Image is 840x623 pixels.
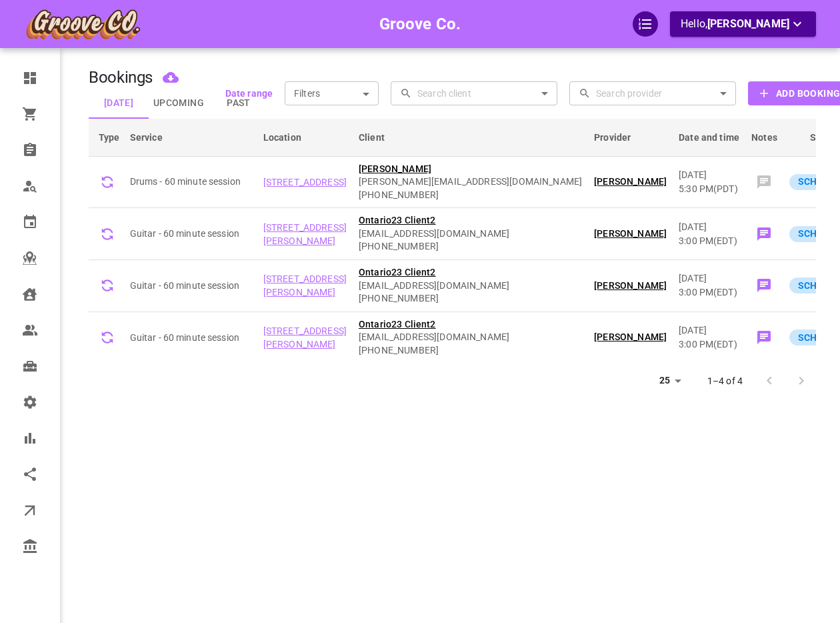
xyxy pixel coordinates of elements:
th: Location [257,119,353,156]
span: [PHONE_NUMBER] [359,292,509,305]
p: Hello, [681,16,805,33]
span: [EMAIL_ADDRESS][DOMAIN_NAME] [359,279,509,293]
div: Filters [285,81,379,105]
span: [EMAIL_ADDRESS][DOMAIN_NAME] [359,227,509,241]
th: Type [89,119,124,156]
p: [DATE] [679,324,739,338]
span: [STREET_ADDRESS][PERSON_NAME] [263,222,347,246]
svg: Order noteeee [756,330,772,346]
span: [STREET_ADDRESS][PERSON_NAME] [263,273,347,297]
p: Guitar - 60 minute session [130,279,251,293]
p: 3:00 PM ( EDT ) [679,234,739,248]
p: [DATE] [679,220,739,234]
h1: Bookings [89,68,153,87]
span: [PERSON_NAME] [594,279,667,293]
span: Ontario23 Client2 [359,266,509,279]
th: Provider [588,119,673,156]
button: Hello,[PERSON_NAME] [670,11,816,37]
input: Search client [417,81,548,105]
span: [PERSON_NAME] [707,17,789,30]
span: [PERSON_NAME][EMAIL_ADDRESS][DOMAIN_NAME] [359,175,582,189]
svg: Add note [756,174,772,190]
span: [PERSON_NAME] [594,227,667,241]
button: Open [535,84,554,103]
h6: Groove Co. [379,11,461,37]
input: Search provider [596,81,727,105]
span: [PHONE_NUMBER] [359,240,509,253]
span: [STREET_ADDRESS][PERSON_NAME] [263,326,347,350]
svg: Export [163,69,179,85]
span: Ontario23 Client2 [359,318,509,332]
span: [PERSON_NAME] [594,331,667,344]
p: [DATE] [679,168,739,182]
p: 3:00 PM ( EDT ) [679,285,739,299]
span: [PHONE_NUMBER] [359,189,582,202]
th: Service [124,119,257,156]
p: 3:00 PM ( EDT ) [679,338,739,352]
p: 5:30 PM ( PDT ) [679,182,739,196]
span: [PERSON_NAME] [594,175,667,189]
img: company-logo [24,7,141,41]
p: Guitar - 60 minute session [130,227,251,241]
th: Date and time [673,119,745,156]
span: [PERSON_NAME] [359,163,582,176]
button: Upcoming [149,88,209,119]
div: 25 [654,371,686,390]
span: [STREET_ADDRESS] [263,177,347,187]
button: Past [209,88,269,119]
svg: Order noteeee [756,226,772,242]
svg: Order noteeee [756,277,772,293]
th: Notes [745,119,783,156]
p: 1–4 of 4 [707,374,743,388]
th: Client [353,119,588,156]
b: Add Booking [776,85,840,102]
p: [DATE] [679,271,739,285]
span: [PHONE_NUMBER] [359,344,509,358]
button: [DATE] [89,88,149,119]
p: Drums - 60 minute session [130,175,251,189]
button: Open [714,84,733,103]
div: QuickStart Guide [633,11,658,37]
span: [EMAIL_ADDRESS][DOMAIN_NAME] [359,331,509,344]
span: Ontario23 Client2 [359,214,509,227]
p: Guitar - 60 minute session [130,331,251,345]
